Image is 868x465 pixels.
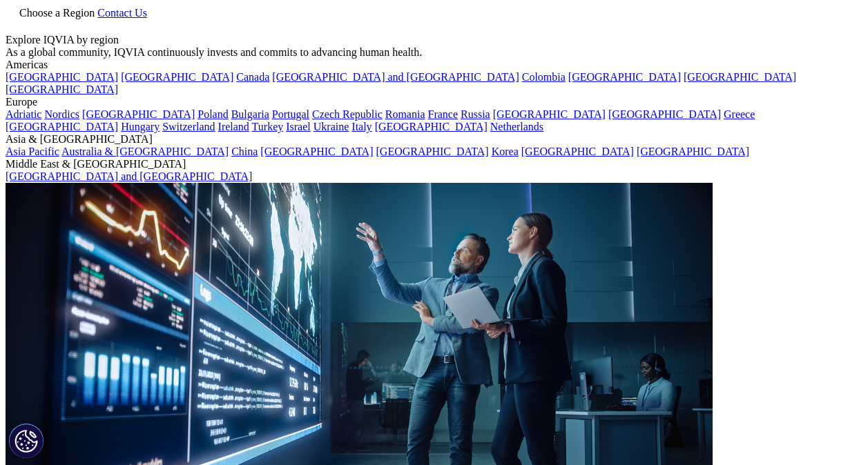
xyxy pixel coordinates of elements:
[6,96,862,108] div: Europe
[6,170,252,182] a: [GEOGRAPHIC_DATA] and [GEOGRAPHIC_DATA]
[121,71,233,83] a: [GEOGRAPHIC_DATA]
[9,424,44,458] button: Cookies Settings
[44,108,79,120] a: Nordics
[351,121,372,132] a: Italy
[376,146,489,157] a: [GEOGRAPHIC_DATA]
[286,121,311,132] a: Israel
[6,46,862,59] div: As a global community, IQVIA continuously invests and commits to advancing human health.
[314,121,349,132] a: Ukraine
[461,108,490,120] a: Russia
[252,121,284,132] a: Turkey
[724,108,755,120] a: Greece
[6,133,862,146] div: Asia & [GEOGRAPHIC_DATA]
[522,71,566,83] a: Colombia
[385,108,425,120] a: Romania
[375,121,488,132] a: [GEOGRAPHIC_DATA]
[197,108,228,120] a: Poland
[231,108,269,120] a: Bulgaria
[121,121,160,132] a: Hungary
[6,121,118,132] a: [GEOGRAPHIC_DATA]
[97,7,147,19] a: Contact Us
[272,71,519,83] a: [GEOGRAPHIC_DATA] and [GEOGRAPHIC_DATA]
[6,108,41,120] a: Adriatic
[490,121,543,132] a: Netherlands
[162,121,215,132] a: Switzerland
[6,59,862,71] div: Americas
[6,146,59,157] a: Asia Pacific
[428,108,459,120] a: France
[61,146,229,157] a: Australia & [GEOGRAPHIC_DATA]
[6,158,862,170] div: Middle East & [GEOGRAPHIC_DATA]
[637,146,749,157] a: [GEOGRAPHIC_DATA]
[231,146,258,157] a: China
[492,146,519,157] a: Korea
[521,146,634,157] a: [GEOGRAPHIC_DATA]
[608,108,721,120] a: [GEOGRAPHIC_DATA]
[6,71,118,83] a: [GEOGRAPHIC_DATA]
[272,108,309,120] a: Portugal
[260,146,373,157] a: [GEOGRAPHIC_DATA]
[236,71,269,83] a: Canada
[6,83,118,95] a: [GEOGRAPHIC_DATA]
[568,71,681,83] a: [GEOGRAPHIC_DATA]
[6,34,862,46] div: Explore IQVIA by region
[493,108,606,120] a: [GEOGRAPHIC_DATA]
[82,108,195,120] a: [GEOGRAPHIC_DATA]
[218,121,249,132] a: Ireland
[684,71,796,83] a: [GEOGRAPHIC_DATA]
[19,7,95,19] span: Choose a Region
[312,108,383,120] a: Czech Republic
